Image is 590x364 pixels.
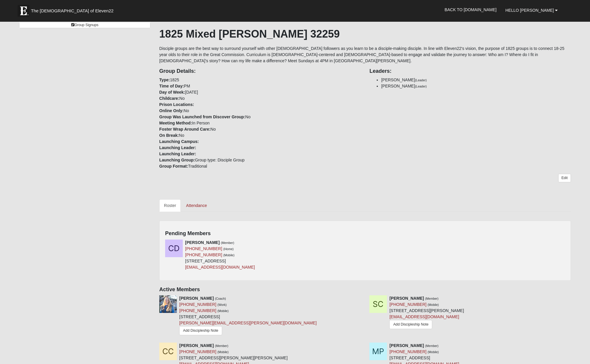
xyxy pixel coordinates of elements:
a: [PERSON_NAME][EMAIL_ADDRESS][PERSON_NAME][DOMAIN_NAME] [179,321,317,325]
div: [STREET_ADDRESS][PERSON_NAME] [389,295,464,331]
a: [EMAIL_ADDRESS][DOMAIN_NAME] [185,265,255,269]
strong: Group Was Launched from Discover Group: [159,114,245,119]
a: [PHONE_NUMBER] [179,308,216,313]
a: Add Discipleship Note [389,320,432,329]
a: [PHONE_NUMBER] [179,302,216,307]
small: (Leader) [415,85,427,88]
a: Back to [DOMAIN_NAME] [440,2,501,17]
h4: Pending Members [165,230,565,237]
a: Add Discipleship Note [179,326,222,335]
small: (Mobile) [428,350,439,354]
strong: Type: [159,77,170,82]
strong: Meeting Method: [159,121,192,125]
a: Group Signups [19,22,150,28]
h1: 1825 Mixed [PERSON_NAME] 32259 [159,28,571,40]
small: (Mobile) [223,253,234,257]
span: The [DEMOGRAPHIC_DATA] of Eleven22 [31,8,113,14]
strong: Day of Week: [159,90,185,95]
a: Attendance [181,199,212,212]
strong: Launching Leader: [159,145,196,150]
span: Hello [PERSON_NAME] [505,8,554,13]
strong: [PERSON_NAME] [389,343,424,348]
strong: Group Format: [159,164,188,168]
li: [PERSON_NAME] [381,77,571,83]
strong: [PERSON_NAME] [179,343,214,348]
strong: Launching Leader: [159,151,196,156]
small: (Home) [223,247,234,251]
div: [STREET_ADDRESS] [179,295,317,338]
a: Edit [558,174,571,182]
h4: Leaders: [369,68,571,75]
strong: Online Only: [159,108,184,113]
strong: [PERSON_NAME] [185,240,219,245]
strong: Launching Group: [159,158,195,162]
a: Roster [159,199,181,212]
small: (Coach) [215,297,226,300]
small: (Leader) [415,78,427,82]
a: [PHONE_NUMBER] [185,246,222,251]
a: [PHONE_NUMBER] [389,302,426,307]
div: 1825 PM [DATE] No No No In Person No No Group type: Disciple Group Traditional [155,64,365,169]
h4: Active Members [159,287,571,293]
small: (Mobile) [217,309,229,313]
a: [EMAIL_ADDRESS][DOMAIN_NAME] [389,314,459,319]
small: (Member) [221,241,234,245]
a: The [DEMOGRAPHIC_DATA] of Eleven22 [15,2,132,17]
strong: Launching Campus: [159,139,199,144]
small: (Mobile) [217,350,229,354]
small: (Work) [217,303,227,306]
strong: [PERSON_NAME] [179,296,214,301]
small: (Mobile) [428,303,439,306]
small: (Member) [425,297,439,300]
small: (Member) [215,344,228,348]
a: Hello [PERSON_NAME] [501,3,562,18]
small: (Member) [425,344,439,348]
div: [STREET_ADDRESS] [185,240,255,270]
a: [PHONE_NUMBER] [389,349,426,354]
strong: Childcare: [159,96,179,101]
strong: Time of Day: [159,84,184,88]
strong: Prison Locations: [159,102,194,107]
strong: On Break: [159,133,179,138]
a: [PHONE_NUMBER] [179,349,216,354]
h4: Group Details: [159,68,361,75]
img: Eleven22 logo [18,5,29,17]
a: [PHONE_NUMBER] [185,252,222,257]
strong: Foster Wrap Around Care: [159,127,210,132]
li: [PERSON_NAME] [381,83,571,89]
strong: [PERSON_NAME] [389,296,424,301]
